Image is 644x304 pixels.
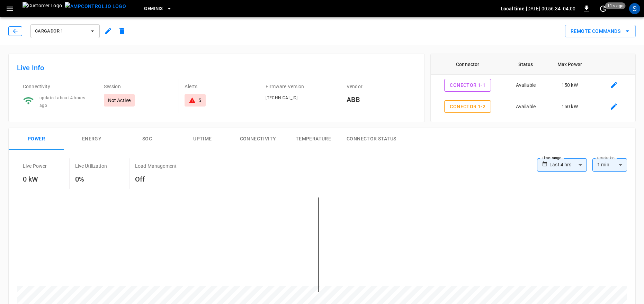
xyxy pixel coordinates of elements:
button: Geminis [141,2,175,16]
img: ampcontrol.io logo [65,2,126,11]
td: Available [505,96,547,118]
td: Available [505,75,547,96]
h6: 0% [75,174,107,185]
p: [DATE] 00:56:34 -04:00 [526,5,575,12]
button: Temperature [286,128,341,150]
span: Geminis [144,5,163,13]
p: Load Management [135,163,177,169]
p: Firmware Version [266,83,335,90]
button: SOC [119,128,175,150]
h6: 0 kW [23,174,47,185]
div: remote commands options [565,25,636,38]
p: Alerts [185,83,254,90]
td: 150 kW [547,75,593,96]
span: [TECHNICAL_ID] [266,95,298,100]
span: updated about 4 hours ago [39,95,85,108]
button: Remote Commands [565,25,636,38]
img: Customer Logo [23,2,62,15]
h6: Off [135,174,177,185]
table: connector table [431,54,635,160]
th: Status [505,54,547,75]
button: Conector 1-1 [444,79,491,92]
th: Max Power [547,54,593,75]
label: Time Range [542,155,561,161]
td: 150 kW [547,117,593,139]
button: Conector 1-2 [444,100,491,113]
button: Uptime [175,128,230,150]
label: Resolution [597,155,615,161]
th: Connector [431,54,505,75]
div: Last 4 hrs [549,158,587,172]
button: set refresh interval [598,3,609,14]
p: Local time [501,5,525,12]
p: Vendor [347,83,416,90]
p: Not Active [108,97,131,104]
button: Power [9,128,64,150]
h6: ABB [347,94,416,105]
span: Cargador 1 [35,27,86,35]
h6: Live Info [17,62,416,73]
button: Connectivity [230,128,286,150]
div: profile-icon [629,3,640,14]
span: 11 s ago [605,2,626,9]
button: Energy [64,128,119,150]
p: Session [104,83,173,90]
td: Preparing [505,117,547,139]
p: Live Utilization [75,163,107,169]
div: 5 [198,97,201,104]
td: 150 kW [547,96,593,118]
button: Connector Status [341,128,402,150]
div: 1 min [592,158,627,172]
p: Live Power [23,163,47,169]
p: Connectivity [23,83,92,90]
button: Cargador 1 [30,24,100,38]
